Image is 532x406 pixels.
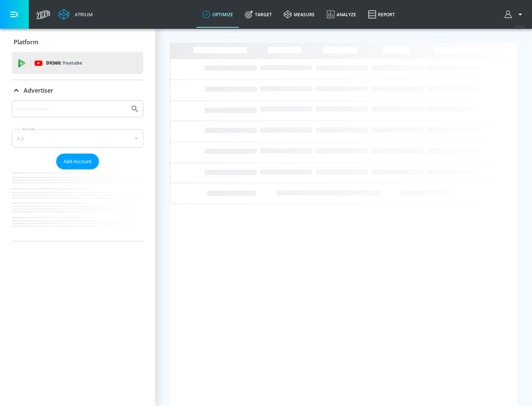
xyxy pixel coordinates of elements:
a: Atrium [58,9,93,20]
div: Advertiser [12,100,143,241]
div: DV360: Youtube [12,52,143,74]
label: Sort By [21,127,37,131]
span: Add Account [64,157,92,166]
div: Platform [12,32,143,52]
a: Target [239,1,278,28]
div: Atrium [72,11,93,18]
span: v 4.32.0 [514,24,525,28]
a: optimize [197,1,239,28]
p: DV360: [46,59,82,67]
nav: list of Advertiser [12,169,143,241]
div: A-Z [12,129,143,148]
div: Advertiser [12,80,143,101]
a: measure [278,1,321,28]
p: Youtube [62,59,82,67]
a: Report [362,1,401,28]
p: Platform [14,38,38,46]
button: Add Account [56,154,99,169]
a: Analyze [321,1,362,28]
input: Search by name [15,104,127,114]
p: Advertiser [24,86,53,94]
